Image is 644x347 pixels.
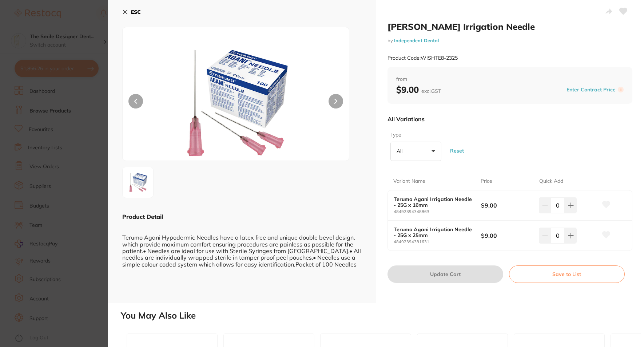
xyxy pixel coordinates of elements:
small: Product Code: WISHTE8-2325 [387,55,458,61]
p: Price [481,178,492,185]
h2: [PERSON_NAME] Irrigation Needle [387,21,632,32]
button: Update Cart [387,265,503,283]
b: Terumo Agani Irrigation Needle - 25G x 16mm [394,196,472,208]
p: All Variations [387,115,425,123]
button: Reset [448,137,466,164]
p: Quick Add [539,178,563,185]
div: Terumo Agani Hypodermic Needles have a latex free and unique double bevel design, which provide m... [122,221,361,268]
b: $9.00 [396,84,441,95]
label: i [618,87,624,92]
button: ESC [122,6,141,18]
label: Type [390,131,439,139]
button: Save to List [509,265,625,283]
b: Product Detail [122,213,163,220]
span: excl. GST [421,88,441,94]
span: from [396,76,624,83]
b: $9.00 [481,201,533,209]
a: Independent Dental [394,38,439,43]
small: by [387,38,632,43]
button: Enter Contract Price [564,86,618,93]
img: MA [125,169,151,196]
small: 48492394381631 [394,240,481,244]
button: All [390,142,441,161]
b: ESC [131,9,141,15]
b: $9.00 [481,232,533,240]
p: All [397,148,405,154]
img: MA [168,46,303,161]
small: 48492394348863 [394,209,481,214]
p: Variant Name [393,178,425,185]
h2: You May Also Like [121,311,641,321]
b: Terumo Agani Irrigation Needle - 25G x 25mm [394,226,472,238]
